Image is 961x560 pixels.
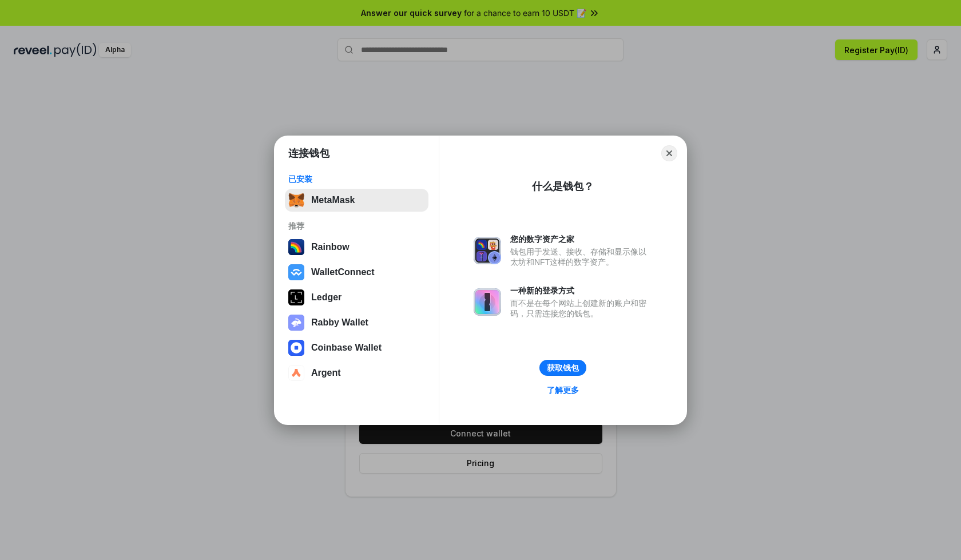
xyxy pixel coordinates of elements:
[288,221,425,231] div: 推荐
[510,298,652,319] div: 而不是在每个网站上创建新的账户和密码，只需连接您的钱包。
[285,362,428,384] button: Argent
[311,368,341,378] div: Argent
[547,363,579,373] div: 获取钱包
[288,289,304,305] img: svg+xml,%3Csvg%20xmlns%3D%22http%3A%2F%2Fwww.w3.org%2F2000%2Fsvg%22%20width%3D%2228%22%20height%3...
[311,343,382,353] div: Coinbase Wallet
[311,267,375,277] div: WalletConnect
[311,242,350,252] div: Rainbow
[288,146,329,160] h1: 连接钱包
[539,360,586,376] button: 获取钱包
[288,365,304,381] img: svg+xml,%3Csvg%20width%3D%2228%22%20height%3D%2228%22%20viewBox%3D%220%200%2028%2028%22%20fill%3D...
[285,189,428,212] button: MetaMask
[285,286,428,309] button: Ledger
[288,174,425,184] div: 已安装
[510,285,652,296] div: 一种新的登录方式
[547,385,579,395] div: 了解更多
[311,292,341,303] div: Ledger
[474,288,501,316] img: svg+xml,%3Csvg%20xmlns%3D%22http%3A%2F%2Fwww.w3.org%2F2000%2Fsvg%22%20fill%3D%22none%22%20viewBox...
[288,315,304,331] img: svg+xml,%3Csvg%20xmlns%3D%22http%3A%2F%2Fwww.w3.org%2F2000%2Fsvg%22%20fill%3D%22none%22%20viewBox...
[532,180,594,193] div: 什么是钱包？
[285,336,428,359] button: Coinbase Wallet
[285,236,428,259] button: Rainbow
[474,237,501,264] img: svg+xml,%3Csvg%20xmlns%3D%22http%3A%2F%2Fwww.w3.org%2F2000%2Fsvg%22%20fill%3D%22none%22%20viewBox...
[540,383,586,398] a: 了解更多
[288,239,304,255] img: svg+xml,%3Csvg%20width%3D%22120%22%20height%3D%22120%22%20viewBox%3D%220%200%20120%20120%22%20fil...
[288,264,304,280] img: svg+xml,%3Csvg%20width%3D%2228%22%20height%3D%2228%22%20viewBox%3D%220%200%2028%2028%22%20fill%3D...
[311,195,355,205] div: MetaMask
[288,340,304,356] img: svg+xml,%3Csvg%20width%3D%2228%22%20height%3D%2228%22%20viewBox%3D%220%200%2028%2028%22%20fill%3D...
[285,261,428,284] button: WalletConnect
[510,234,652,244] div: 您的数字资产之家
[510,247,652,267] div: 钱包用于发送、接收、存储和显示像以太坊和NFT这样的数字资产。
[661,145,677,161] button: Close
[311,317,368,328] div: Rabby Wallet
[285,311,428,334] button: Rabby Wallet
[288,192,304,208] img: svg+xml,%3Csvg%20fill%3D%22none%22%20height%3D%2233%22%20viewBox%3D%220%200%2035%2033%22%20width%...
